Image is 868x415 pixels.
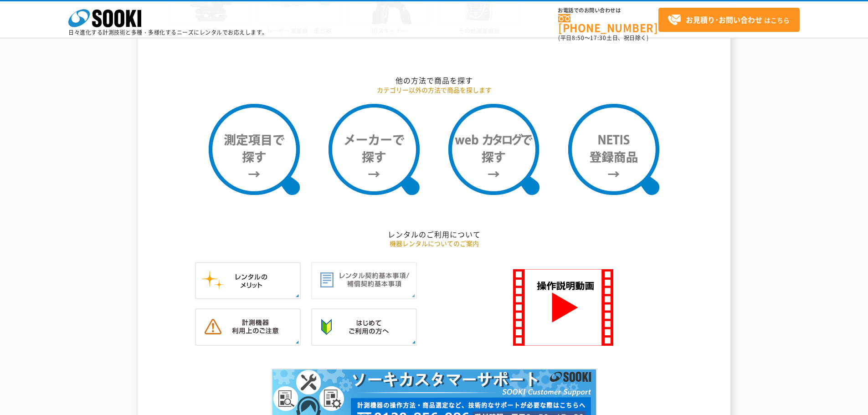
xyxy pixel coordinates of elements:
[168,239,701,248] p: 機器レンタルについてのご案内
[513,269,613,346] img: SOOKI 操作説明動画
[195,290,301,298] a: レンタルのメリット
[311,336,417,345] a: はじめてご利用の方へ
[590,34,606,42] span: 17:30
[568,104,659,195] img: NETIS登録商品
[558,34,648,42] span: (平日 ～ 土日、祝日除く)
[168,230,701,239] h2: レンタルのご利用について
[168,76,701,85] h2: 他の方法で商品を探す
[68,30,268,35] p: 日々進化する計測技術と多種・多様化するニーズにレンタルでお応えします。
[195,336,301,345] a: 計測機器ご利用上のご注意
[209,104,300,195] img: 測定項目で探す
[195,308,301,346] img: 計測機器ご利用上のご注意
[658,8,800,32] a: お見積り･お問い合わせはこちら
[195,262,301,299] img: レンタルのメリット
[168,85,701,95] p: カテゴリー以外の方法で商品を探します
[311,308,417,346] img: はじめてご利用の方へ
[558,14,658,33] a: [PHONE_NUMBER]
[686,14,762,25] strong: お見積り･お問い合わせ
[311,290,417,298] a: レンタル契約基本事項／補償契約基本事項
[329,104,420,195] img: メーカーで探す
[668,13,790,27] span: はこちら
[311,262,417,299] img: レンタル契約基本事項／補償契約基本事項
[448,104,539,195] img: webカタログで探す
[572,34,585,42] span: 8:50
[558,8,658,13] span: お電話でのお問い合わせは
